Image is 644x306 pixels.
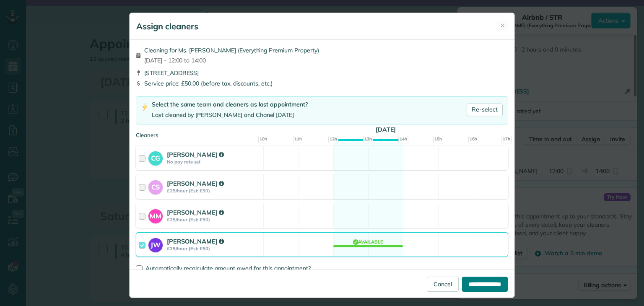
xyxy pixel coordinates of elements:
strong: [PERSON_NAME] [167,179,224,187]
strong: [PERSON_NAME] [167,237,224,245]
div: Last cleaned by [PERSON_NAME] and Chanel [DATE] [152,111,308,119]
strong: £25/hour (Est: £50) [167,217,261,223]
h5: Assign cleaners [136,21,198,32]
strong: CG [148,151,163,163]
img: lightning-bolt-icon-94e5364df696ac2de96d3a42b8a9ff6ba979493684c50e6bbbcda72601fa0d29.png [141,103,148,112]
strong: MM [148,209,163,221]
strong: No pay rate set [167,159,261,165]
span: [DATE] - 12:00 to 14:00 [144,56,319,65]
span: ✕ [500,22,505,30]
strong: CS [148,180,163,192]
a: Re-select [467,104,503,116]
strong: [PERSON_NAME] [167,208,224,216]
strong: JW [148,238,163,250]
div: Select the same team and cleaners as last appointment? [152,100,308,109]
div: Service price: £50.00 (before tax, discounts, etc.) [136,79,508,88]
div: Cleaners [136,131,508,134]
strong: £25/hour (Est: £50) [167,246,261,252]
strong: [PERSON_NAME] [167,150,224,158]
a: Cancel [427,277,459,292]
span: Cleaning for Ms. [PERSON_NAME] (Everything Premium Property) [144,46,319,54]
strong: £25/hour (Est: £50) [167,188,261,194]
div: [STREET_ADDRESS] [136,69,508,77]
span: Automatically recalculate amount owed for this appointment? [145,265,311,272]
